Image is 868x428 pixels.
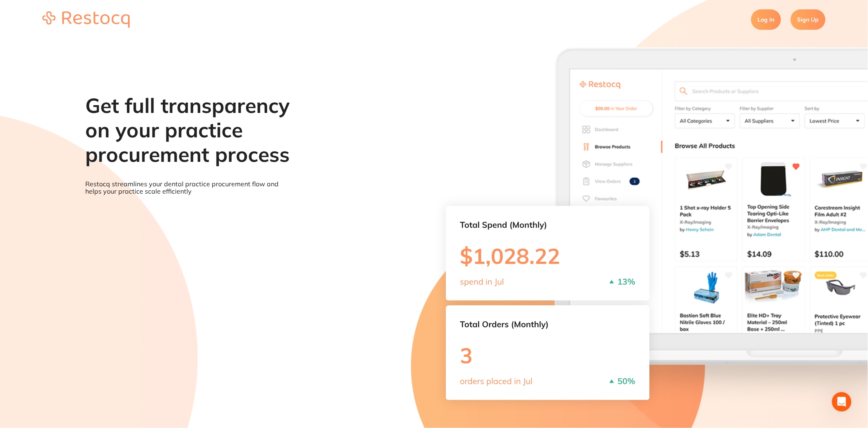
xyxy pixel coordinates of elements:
[832,392,852,412] iframe: Intercom live chat
[751,9,781,30] a: Log In
[85,93,291,167] h1: Get full transparency on your practice procurement process
[791,9,826,30] a: Sign Up
[42,11,130,28] img: restocq_logo.svg
[85,180,291,195] p: Restocq streamlines your dental practice procurement flow and helps your practice scale efficiently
